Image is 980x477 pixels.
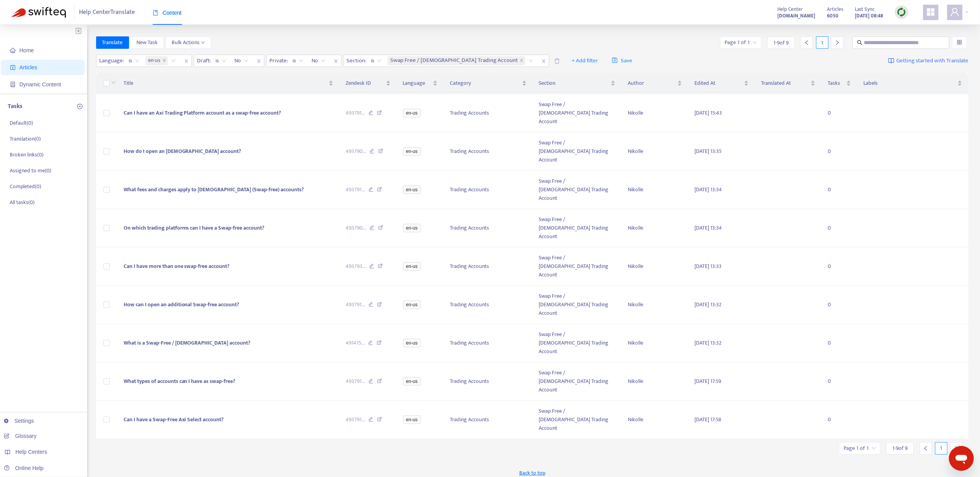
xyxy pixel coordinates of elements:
span: is [216,55,226,67]
span: 493793 ... [346,262,366,271]
span: en-us [403,262,421,271]
span: What fees and charges apply to [DEMOGRAPHIC_DATA] (Swap-free) accounts? [124,185,304,194]
td: Trading Accounts [444,324,532,362]
span: 493791 ... [346,300,365,309]
td: 0 [822,132,857,171]
span: en-us [403,377,421,386]
td: Nikolle [622,362,688,401]
span: [DATE] 13:35 [694,147,722,156]
td: Swap Free / [DEMOGRAPHIC_DATA] Trading Account [533,286,622,324]
span: is [129,55,140,67]
p: All tasks ( 0 ) [10,198,34,206]
td: Nikolle [622,401,688,439]
strong: [DATE] 08:48 [855,12,883,20]
span: 493791 ... [346,415,365,424]
p: Broken links ( 0 ) [10,151,43,159]
span: 493791 ... [346,185,365,194]
span: [DATE] 13:33 [694,262,722,271]
span: Swap Free / Islamic Trading Account [388,56,525,65]
span: [DATE] 17:58 [694,415,721,424]
a: [DOMAIN_NAME] [777,11,815,20]
button: saveSave [606,55,638,67]
td: Swap Free / [DEMOGRAPHIC_DATA] Trading Account [533,209,622,247]
td: Swap Free / [DEMOGRAPHIC_DATA] Trading Account [533,362,622,401]
td: 0 [822,401,857,439]
th: Title [117,73,340,94]
span: home [10,48,16,53]
td: 0 [822,209,857,247]
span: right [954,446,959,451]
strong: 6050 [827,12,839,20]
th: Section [533,73,622,94]
span: Labels [863,79,956,88]
span: New Task [136,38,158,47]
div: 1 [935,442,947,455]
span: Articles [827,5,843,14]
span: How do I open an [DEMOGRAPHIC_DATA] account? [124,147,241,156]
td: Nikolle [622,247,688,286]
span: book [153,10,158,15]
span: 1 - 9 of 9 [892,444,908,452]
span: en-us [403,415,421,424]
span: down [201,41,205,45]
td: Nikolle [622,286,688,324]
span: 493791 ... [346,109,365,117]
span: Author [628,79,676,88]
p: Translation ( 0 ) [10,135,41,143]
span: left [923,446,928,451]
iframe: Button to launch messaging window [949,446,974,471]
span: Save [612,56,632,65]
td: Nikolle [622,324,688,362]
td: Swap Free / [DEMOGRAPHIC_DATA] Trading Account [533,132,622,171]
span: down [111,80,116,85]
span: [DATE] 15:43 [694,108,722,117]
span: close [181,57,191,66]
span: Help Center [777,5,803,14]
a: Glossary [4,433,36,439]
span: en-us [403,147,421,156]
td: Swap Free / [DEMOGRAPHIC_DATA] Trading Account [533,94,622,132]
span: left [804,40,809,45]
span: Private : [267,55,289,67]
span: Tasks [828,79,845,88]
span: Content [153,10,182,16]
span: close [162,58,166,63]
span: en-us [403,185,421,194]
span: Last Sync [855,5,875,14]
span: Language [403,79,432,88]
span: Section [539,79,609,88]
span: en-us [403,300,421,309]
span: Language : [96,55,126,67]
td: Trading Accounts [444,132,532,171]
span: [DATE] 17:59 [694,377,721,386]
th: Edited At [688,73,755,94]
span: close [539,57,549,66]
span: Dynamic Content [19,81,61,88]
span: [DATE] 13:32 [694,300,722,309]
a: Getting started with Translate [888,55,968,67]
td: 0 [822,362,857,401]
span: en-us [403,109,421,117]
td: 0 [822,324,857,362]
td: Trading Accounts [444,362,532,401]
td: Swap Free / [DEMOGRAPHIC_DATA] Trading Account [533,324,622,362]
p: Assigned to me ( 0 ) [10,166,51,175]
span: Edited At [694,79,742,88]
td: 0 [822,94,857,132]
span: Draft : [194,55,212,67]
span: What is a Swap-Free / [DEMOGRAPHIC_DATA] account? [124,338,251,347]
td: Trading Accounts [444,94,532,132]
span: en-us [403,339,421,347]
td: Nikolle [622,209,688,247]
span: Help Centers [16,449,47,455]
td: Trading Accounts [444,401,532,439]
span: How can I open an additional Swap-free account? [124,300,239,309]
span: [DATE] 13:34 [694,185,722,194]
span: Zendesk ID [346,79,384,88]
span: Can I have an Axi Trading Platform account as a swap-free account? [124,108,281,117]
span: close [520,58,524,63]
p: Completed ( 0 ) [10,182,41,190]
span: Articles [19,64,37,70]
td: 0 [822,171,857,209]
th: Zendesk ID [339,73,396,94]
